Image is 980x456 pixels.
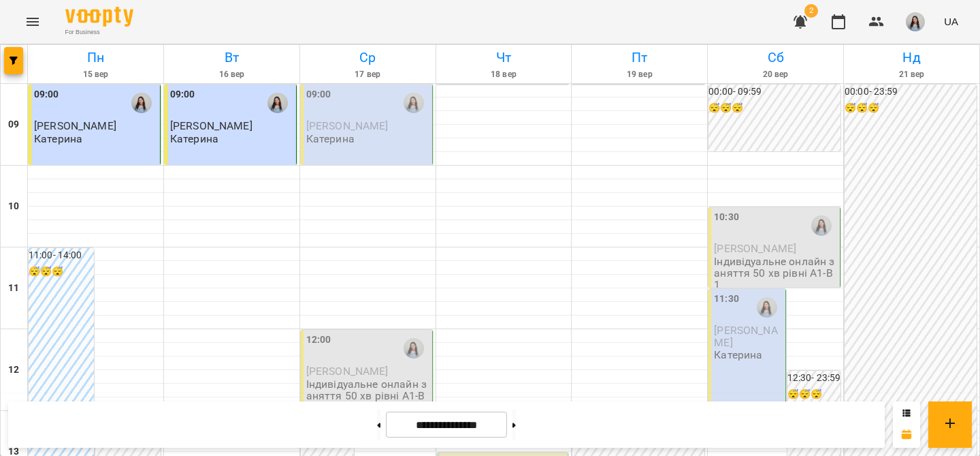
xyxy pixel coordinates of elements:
img: Катерина [811,215,832,236]
img: Катерина [404,93,424,113]
img: Voopty Logo [65,7,133,27]
h6: 00:00 - 23:59 [845,85,977,100]
h6: Пт [574,47,705,68]
h6: Сб [710,47,841,68]
p: Катерина [714,349,762,361]
h6: Чт [438,47,570,68]
label: 12:00 [306,333,331,348]
img: Катерина [131,93,152,113]
h6: 12:30 - 23:59 [787,371,840,386]
h6: 16 вер [166,68,297,81]
span: [PERSON_NAME] [714,324,777,348]
span: For Business [65,28,133,37]
label: 10:30 [714,210,739,225]
label: 09:00 [306,87,331,102]
span: [PERSON_NAME] [714,242,796,255]
h6: 15 вер [30,68,161,81]
h6: Пн [30,47,161,68]
h6: 18 вер [438,68,570,81]
h6: 09 [8,117,19,132]
h6: 😴😴😴 [787,387,840,402]
p: Катерина [170,133,218,145]
h6: 😴😴😴 [29,264,94,279]
span: 2 [804,4,818,18]
h6: 21 вер [846,68,977,81]
label: 11:30 [714,292,739,307]
h6: 😴😴😴 [845,101,977,116]
button: UA [938,9,964,34]
img: 00729b20cbacae7f74f09ddf478bc520.jpg [906,12,925,31]
label: 09:00 [170,87,195,102]
h6: 12 [8,363,19,378]
p: Індивідуальне онлайн заняття 50 хв рівні А1-В1 [714,256,837,291]
h6: 00:00 - 09:59 [708,85,840,100]
img: Катерина [404,338,424,359]
span: [PERSON_NAME] [306,119,389,132]
span: [PERSON_NAME] [170,119,252,132]
h6: 11:00 - 14:00 [29,248,94,263]
span: UA [944,14,958,29]
h6: Вт [166,47,297,68]
h6: 10 [8,199,19,214]
p: Катерина [34,133,82,145]
span: [PERSON_NAME] [306,365,389,378]
h6: 19 вер [574,68,705,81]
h6: Нд [846,47,977,68]
p: Катерина [306,133,355,145]
h6: 11 [8,281,19,296]
button: Menu [16,5,49,38]
img: Катерина [267,93,288,113]
h6: Ср [302,47,434,68]
h6: 😴😴😴 [708,101,840,116]
h6: 20 вер [710,68,841,81]
img: Катерина [757,297,777,318]
h6: 17 вер [302,68,434,81]
p: Індивідуальне онлайн заняття 50 хв рівні А1-В1 [306,378,429,414]
label: 09:00 [34,87,59,102]
span: [PERSON_NAME] [34,119,116,132]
